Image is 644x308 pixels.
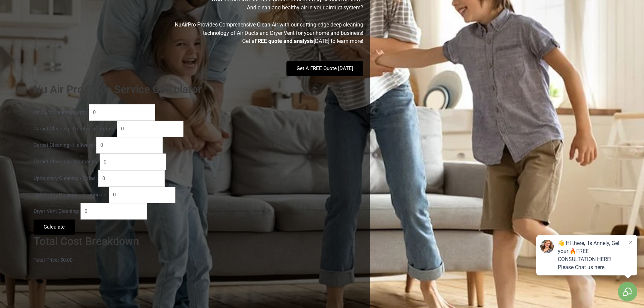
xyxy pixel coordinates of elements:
[286,61,363,76] a: Get A FREE Quote [DATE]
[34,235,363,249] h2: Total Cost Breakdown
[34,220,75,235] button: Calculate
[34,175,97,181] label: Upholstery Cleaning - Sofas:
[34,83,363,97] h2: Nu Air Pro Price Service Calculator
[34,126,116,132] label: Carpet Cleaning - Number of Rooms:
[34,159,98,165] label: Carpet Cleaning - Staircases:
[255,38,314,44] strong: FREE quote and analysis
[242,38,363,44] span: Get a [DATE] to learn more!
[34,109,88,115] label: Air Duct Cleaning (sqft):
[34,142,95,148] label: Carpet Cleaning - Hallways:
[34,208,79,214] label: Dryer Vent Cleaning:
[175,21,363,36] span: NuAirPro Provides Comprehensive Clean Air with our cutting edge deep cleaning technology of Air D...
[297,66,353,71] span: Get A FREE Quote [DATE]
[34,256,363,264] div: Total Price: $0.00
[34,192,108,198] label: Upholstery Cleaning - Sectionals:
